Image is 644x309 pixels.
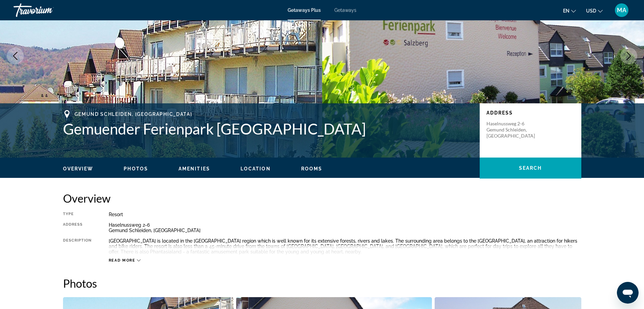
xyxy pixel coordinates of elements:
[563,8,569,14] span: en
[109,258,141,263] button: Read more
[63,191,581,205] h2: Overview
[63,238,92,254] div: Description
[480,158,581,179] button: Search
[179,166,210,172] button: Amenities
[7,47,24,64] button: Previous image
[613,3,630,17] button: User Menu
[301,166,323,172] button: Rooms
[63,276,581,290] h2: Photos
[617,7,626,14] span: MA
[124,166,148,172] button: Photos
[486,121,541,139] p: Haselnussweg 2-6 Gemund Schleiden, [GEOGRAPHIC_DATA]
[109,238,581,254] div: [GEOGRAPHIC_DATA] is located in the [GEOGRAPHIC_DATA] region which is well known for its extensiv...
[109,258,136,263] span: Read more
[63,166,94,172] button: Overview
[288,7,321,13] a: Getaways Plus
[14,1,81,19] a: Travorium
[109,212,581,217] div: Resort
[334,7,356,13] a: Getaways
[486,110,575,116] p: Address
[63,212,92,217] div: Type
[109,222,581,233] div: Haselnussweg 2-6 Gemund Schleiden, [GEOGRAPHIC_DATA]
[586,8,596,14] span: USD
[63,120,473,138] h1: Gemuender Ferienpark [GEOGRAPHIC_DATA]
[586,6,603,16] button: Change currency
[563,6,576,16] button: Change language
[519,165,542,171] span: Search
[620,47,637,64] button: Next image
[617,282,639,304] iframe: Buton lansare fereastră mesagerie
[63,222,92,233] div: Address
[75,111,192,117] span: Gemund Schleiden, [GEOGRAPHIC_DATA]
[241,166,271,172] button: Location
